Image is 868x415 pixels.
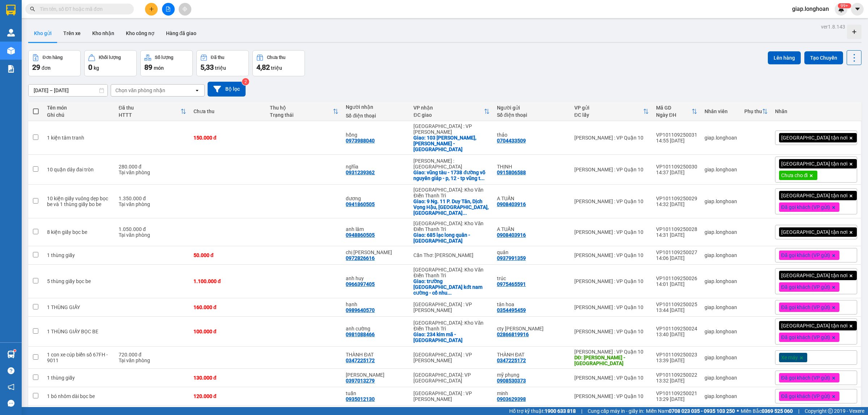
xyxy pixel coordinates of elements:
img: logo-vxr [6,5,16,16]
span: | [581,407,582,415]
span: triệu [215,65,226,71]
span: plus [149,7,154,12]
button: Chưa thu4,82 triệu [252,50,305,76]
div: Số điện thoại [497,112,567,118]
div: Chưa thu [193,108,263,114]
div: ĐC lấy [574,112,643,118]
span: copyright [828,408,833,414]
span: [GEOGRAPHIC_DATA] tận nơi [781,229,847,235]
strong: 1900 633 818 [545,408,576,414]
div: giap.longhoan [705,198,737,204]
input: Tìm tên, số ĐT hoặc mã đơn [40,5,125,13]
div: [PERSON_NAME] : VP Quận 10 [574,167,649,172]
div: A TUẤN [497,226,567,232]
div: giap.longhoan [705,304,737,310]
span: Đã gọi khách (VP gửi) [781,284,830,290]
div: 13:29 [DATE] [656,396,697,402]
div: 0941860505 [346,201,375,207]
div: Tại văn phòng [119,358,186,363]
div: [PERSON_NAME] : VP Quận 10 [574,329,649,334]
button: Số lượng89món [140,50,193,76]
div: VP101109250027 [656,249,697,255]
div: [GEOGRAPHIC_DATA]: VP [GEOGRAPHIC_DATA] [413,372,490,384]
span: món [154,65,164,71]
div: mỹ phụng [497,372,567,378]
div: 0347225172 [497,358,526,363]
div: 0931239362 [346,170,375,175]
button: Kho công nợ [120,25,160,42]
div: 10 kiện giấy vuông dẹp bọc be và 1 thùng giấy bo be [47,196,111,207]
span: [GEOGRAPHIC_DATA] tận nơi [781,272,847,279]
div: Phụ thu [744,108,762,114]
button: Trên xe [58,25,86,42]
div: hạnh [346,301,406,307]
button: Đơn hàng29đơn [28,50,81,76]
div: tân hoa [497,301,567,307]
div: anh lâm [346,226,406,232]
span: kg [94,65,99,71]
th: Toggle SortBy [410,102,493,121]
div: hồng [346,132,406,138]
div: VP101109250030 [656,164,697,170]
div: Chọn văn phòng nhận [115,87,165,94]
div: cty hoàng kim [497,326,567,331]
div: trúc [497,275,567,281]
div: Chưa thu [267,55,285,60]
div: 100.000 đ [193,329,263,334]
div: 0981088466 [346,331,375,337]
div: [PERSON_NAME] : VP Quận 10 [574,135,649,141]
div: 1 kiện tâm tranh [47,135,111,141]
span: Đã gọi khách (VP gửi) [781,204,830,210]
div: [PERSON_NAME] : VP Quận 10 [574,349,649,355]
div: Tại văn phòng [119,232,186,238]
span: Miền Nam [646,407,735,415]
div: 14:55 [DATE] [656,138,697,144]
div: Giao: 9 Ng. 11 P. Duy Tân, Dịch Vọng Hậu, Cầu Giấy, Hà Nội 11310, Việt Nam [413,198,490,216]
div: 02866819916 [497,331,529,337]
div: VP101109250024 [656,326,697,331]
div: VP101109250025 [656,301,697,307]
div: 8 kiện giấy bọc be [47,229,111,235]
div: giap.longhoan [705,329,737,334]
th: Toggle SortBy [652,102,701,121]
div: 0354495459 [497,307,526,313]
div: ver 1.8.143 [821,23,845,31]
div: 14:37 [DATE] [656,170,697,175]
div: [PERSON_NAME] : VP Quận 10 [574,252,649,258]
div: [PERSON_NAME] : VP Quận 10 [574,375,649,381]
div: anh huy [346,275,406,281]
button: Kho nhận [86,25,120,42]
div: [GEOGRAPHIC_DATA]: Kho Văn Điển Thanh Trì [413,221,490,232]
div: VP101109250029 [656,196,697,201]
div: Khối lượng [99,55,121,60]
div: Tại văn phòng [119,170,186,175]
div: 150.000 đ [193,135,263,141]
div: [PERSON_NAME] : VP Quận 10 [574,229,649,235]
div: 10 quận dây đai tròn [47,167,111,172]
div: 130.000 đ [193,375,263,381]
strong: 0708 023 035 - 0935 103 250 [669,408,735,414]
div: Giao: 685 lạc long quân - hà nội [413,232,490,244]
button: Lên hàng [768,51,801,64]
div: nghĩa [346,164,406,170]
div: THÀNH ĐẠT [497,352,567,358]
div: 13:32 [DATE] [656,378,697,384]
div: [PERSON_NAME] : VP Quận 10 [574,278,649,284]
span: Đã gọi khách (VP gửi) [781,252,830,258]
img: icon-new-feature [838,6,844,12]
span: Đã gọi khách (VP gửi) [781,375,830,381]
div: 50.000 đ [193,252,263,258]
div: 5 thùng giấy bọc be [47,278,111,284]
div: VP nhận [413,105,484,111]
div: giap.longhoan [705,167,737,172]
div: 0972826616 [346,255,375,261]
span: [GEOGRAPHIC_DATA] tận nơi [781,322,847,329]
div: [GEOGRAPHIC_DATA]: Kho Văn Điển Thanh Trì [413,187,490,198]
span: Xe máy [781,354,798,361]
div: Nhãn [775,108,857,114]
span: 29 [32,63,40,72]
div: Số điện thoại [346,113,406,119]
sup: 207 [838,3,851,8]
div: thảo [497,132,567,138]
span: | [798,407,799,415]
